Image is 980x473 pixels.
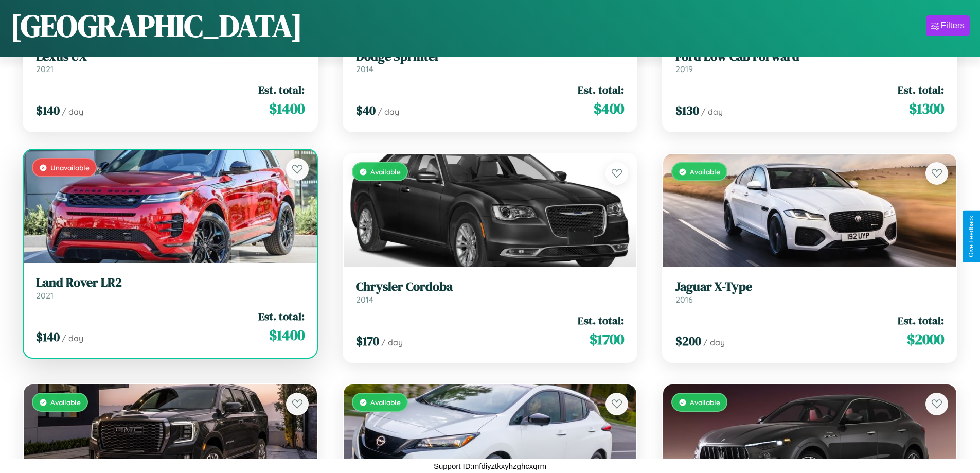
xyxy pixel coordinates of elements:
[36,49,305,75] a: Lexus UX2021
[356,279,625,294] h3: Chrysler Cordoba
[690,167,720,176] span: Available
[434,459,546,473] p: Support ID: mfdiyztkxyhzghcxqrm
[675,64,693,74] span: 2019
[50,163,90,172] span: Unavailable
[36,275,305,290] h3: Land Rover LR2
[356,332,379,349] span: $ 170
[909,98,944,119] span: $ 1300
[926,15,970,36] button: Filters
[258,82,305,97] span: Est. total:
[62,333,83,343] span: / day
[62,107,83,117] span: / day
[269,98,305,119] span: $ 1400
[356,279,625,305] a: Chrysler Cordoba2014
[675,102,699,119] span: $ 130
[36,102,60,119] span: $ 140
[258,309,305,324] span: Est. total:
[968,216,975,257] div: Give Feedback
[36,328,60,345] span: $ 140
[378,107,399,117] span: / day
[675,49,944,75] a: Ford Low Cab Forward2019
[675,279,944,305] a: Jaguar X-Type2016
[356,49,625,75] a: Dodge Sprinter2014
[381,337,403,347] span: / day
[941,21,965,31] div: Filters
[370,167,401,176] span: Available
[594,98,624,119] span: $ 400
[370,398,401,407] span: Available
[269,325,305,345] span: $ 1400
[590,329,624,349] span: $ 1700
[907,329,944,349] span: $ 2000
[578,82,624,97] span: Est. total:
[578,313,624,328] span: Est. total:
[36,275,305,301] a: Land Rover LR22021
[675,332,701,349] span: $ 200
[356,64,373,74] span: 2014
[356,294,373,305] span: 2014
[36,290,54,301] span: 2021
[356,102,376,119] span: $ 40
[703,337,725,347] span: / day
[898,82,944,97] span: Est. total:
[898,313,944,328] span: Est. total:
[10,5,302,47] h1: [GEOGRAPHIC_DATA]
[50,398,81,407] span: Available
[675,279,944,294] h3: Jaguar X-Type
[690,398,720,407] span: Available
[36,64,54,74] span: 2021
[675,294,693,305] span: 2016
[701,107,723,117] span: / day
